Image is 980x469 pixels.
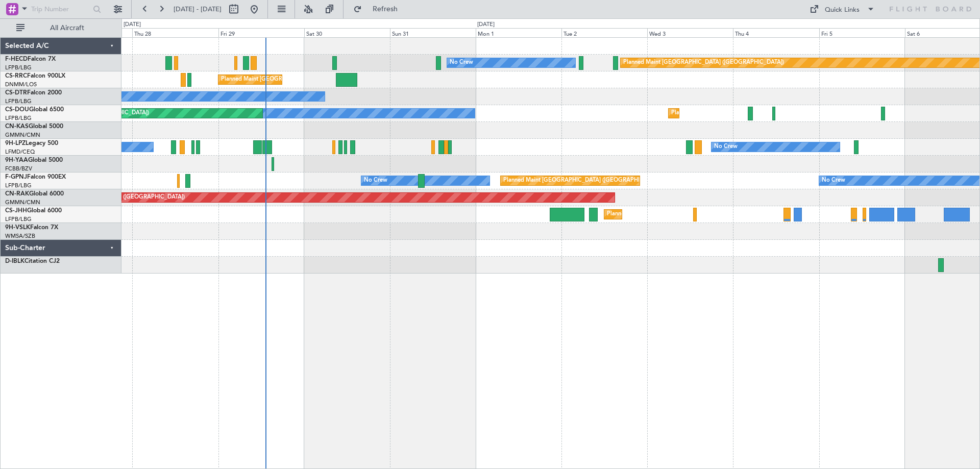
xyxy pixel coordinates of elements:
[5,208,27,214] span: CS-JHH
[5,131,40,139] a: GMMN/CMN
[714,139,738,155] div: No Crew
[5,258,24,264] span: D-IBLK
[5,157,28,163] span: 9H-YAA
[822,173,845,188] div: No Crew
[304,28,390,37] div: Sat 30
[5,182,32,189] a: LFPB/LBG
[221,72,382,87] div: Planned Maint [GEOGRAPHIC_DATA] ([GEOGRAPHIC_DATA])
[5,208,62,214] a: CS-JHHGlobal 6000
[349,1,410,17] button: Refresh
[5,64,32,71] a: LFPB/LBG
[623,55,784,70] div: Planned Maint [GEOGRAPHIC_DATA] ([GEOGRAPHIC_DATA])
[450,55,473,70] div: No Crew
[5,199,40,206] a: GMMN/CMN
[5,140,26,146] span: 9H-LPZ
[607,207,768,222] div: Planned Maint [GEOGRAPHIC_DATA] ([GEOGRAPHIC_DATA])
[825,5,860,15] div: Quick Links
[31,2,90,17] input: Trip Number
[733,28,819,37] div: Thu 4
[132,28,218,37] div: Thu 28
[5,225,30,231] span: 9H-VSLK
[5,107,29,113] span: CS-DOU
[804,1,880,17] button: Quick Links
[5,258,60,264] a: D-IBLKCitation CJ2
[5,191,64,197] a: CN-RAKGlobal 6000
[5,90,62,96] a: CS-DTRFalcon 2000
[5,225,58,231] a: 9H-VSLKFalcon 7X
[218,28,304,37] div: Fri 29
[5,174,66,180] a: F-GPNJFalcon 900EX
[27,24,108,32] span: All Aircraft
[174,5,222,14] span: [DATE] - [DATE]
[477,20,495,29] div: [DATE]
[647,28,733,37] div: Wed 3
[5,232,35,240] a: WMSA/SZB
[819,28,905,37] div: Fri 5
[5,148,35,156] a: LFMD/CEQ
[124,20,141,29] div: [DATE]
[5,114,32,122] a: LFPB/LBG
[5,140,58,146] a: 9H-LPZLegacy 500
[5,97,32,105] a: LFPB/LBG
[671,106,832,121] div: Planned Maint [GEOGRAPHIC_DATA] ([GEOGRAPHIC_DATA])
[5,165,32,172] a: FCBB/BZV
[5,174,27,180] span: F-GPNJ
[503,173,664,188] div: Planned Maint [GEOGRAPHIC_DATA] ([GEOGRAPHIC_DATA])
[5,81,37,88] a: DNMM/LOS
[5,215,32,223] a: LFPB/LBG
[5,73,27,79] span: CS-RRC
[5,124,29,130] span: CN-KAS
[11,20,111,36] button: All Aircraft
[5,90,27,96] span: CS-DTR
[5,56,28,62] span: F-HECD
[5,73,65,79] a: CS-RRCFalcon 900LX
[5,56,56,62] a: F-HECDFalcon 7X
[561,28,647,37] div: Tue 2
[5,107,64,113] a: CS-DOUGlobal 6500
[364,173,387,188] div: No Crew
[476,28,561,37] div: Mon 1
[5,191,29,197] span: CN-RAK
[5,157,63,163] a: 9H-YAAGlobal 5000
[5,124,63,130] a: CN-KASGlobal 5000
[364,6,407,13] span: Refresh
[390,28,476,37] div: Sun 31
